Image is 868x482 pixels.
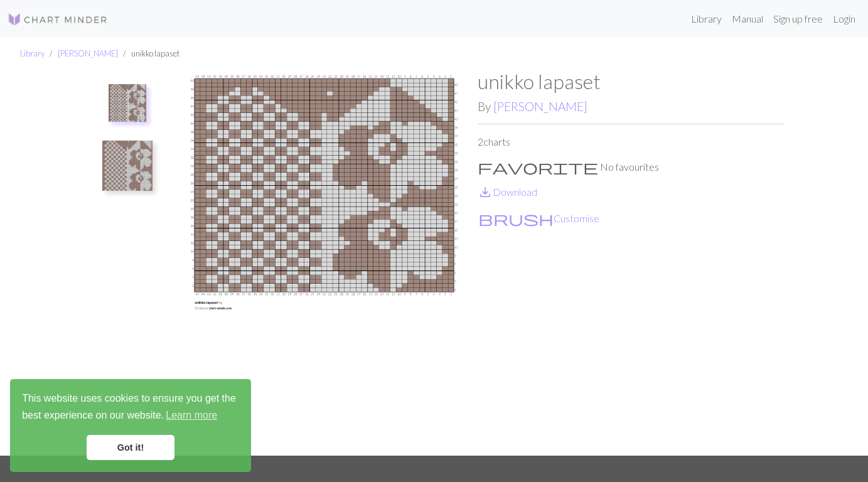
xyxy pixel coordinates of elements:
[164,406,219,425] a: learn more about cookies
[478,158,598,176] span: favorite
[478,211,554,226] i: Customise
[478,185,493,200] i: Download
[727,6,768,31] a: Manual
[87,435,174,460] a: dismiss cookie message
[58,48,118,58] a: [PERSON_NAME]
[478,210,554,227] span: brush
[478,70,785,94] h1: unikko lapaset
[109,84,146,122] img: unikko lapaset
[22,391,239,425] span: This website uses cookies to ensure you get the best experience on our website.
[478,159,598,174] i: Favourite
[828,6,860,31] a: Login
[478,99,785,114] h2: By
[102,141,153,191] img: Copy of unikko lapaset
[478,159,785,174] p: No favourites
[493,99,587,114] a: [PERSON_NAME]
[10,379,251,472] div: cookieconsent
[118,48,179,60] li: unikko lapaset
[768,6,828,31] a: Sign up free
[478,186,537,198] a: DownloadDownload
[20,48,45,58] a: Library
[171,70,478,455] img: unikko lapaset
[8,12,108,27] img: Logo
[478,210,600,227] button: CustomiseCustomise
[478,134,785,149] p: 2 charts
[686,6,727,31] a: Library
[478,183,493,201] span: save_alt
